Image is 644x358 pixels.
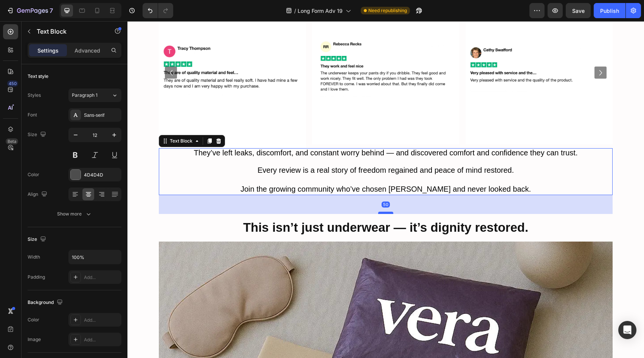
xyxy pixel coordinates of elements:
[294,7,296,15] span: /
[28,336,41,343] div: Image
[68,88,121,102] button: Paragraph 1
[28,189,49,200] div: Align
[72,92,98,99] span: Paragraph 1
[37,27,101,36] p: Text Block
[28,298,64,308] div: Background
[31,127,485,174] div: Rich Text Editor. Editing area: main
[254,180,262,186] div: 50
[67,127,450,136] span: They’ve left leaks, discomfort, and constant worry behind — and discovered comfort and confidence...
[57,210,92,218] div: Show more
[69,250,121,264] input: Auto
[28,112,37,118] div: Font
[50,6,53,15] p: 7
[594,3,625,18] button: Publish
[7,81,18,87] div: 450
[41,116,67,123] div: Text Block
[600,7,619,15] div: Publish
[28,130,48,140] div: Size
[28,207,121,221] button: Show more
[467,45,479,57] button: Carousel Next Arrow
[6,138,18,144] div: Beta
[28,171,39,178] div: Color
[28,316,39,323] div: Color
[116,199,401,213] strong: This isn’t just underwear — it’s dignity restored.
[572,8,585,14] span: Save
[618,321,636,339] div: Open Intercom Messenger
[84,336,119,343] div: Add...
[28,274,45,281] div: Padding
[74,46,100,54] p: Advanced
[84,172,119,178] div: 4D4D4D
[28,92,41,99] div: Styles
[3,3,56,18] button: 7
[566,3,591,18] button: Save
[113,164,403,172] span: Join the growing community who’ve chosen [PERSON_NAME] and never looked back.
[298,7,343,15] span: Long Form Adv 19
[368,7,407,14] span: Need republishing
[130,145,386,153] span: Every review is a real story of freedom regained and peace of mind restored.
[84,274,119,281] div: Add...
[84,317,119,324] div: Add...
[84,112,119,119] div: Sans-serif
[28,234,48,245] div: Size
[28,73,48,80] div: Text style
[143,3,173,18] div: Undo/Redo
[127,21,644,358] iframe: Design area
[28,254,40,260] div: Width
[37,46,59,54] p: Settings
